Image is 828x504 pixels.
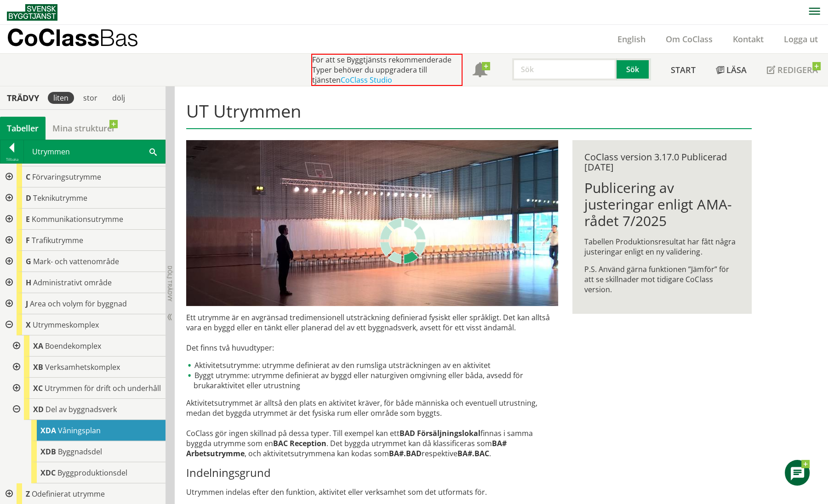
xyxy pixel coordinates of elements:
div: Utrymmen [24,140,165,163]
span: G [26,256,31,266]
span: Teknikutrymme [33,193,87,203]
div: Gå till informationssidan för CoClass Studio [15,441,166,462]
span: Mark- och vattenområde [33,256,119,266]
a: Logga ut [774,34,828,45]
span: Boendekomplex [45,341,101,351]
p: CoClass [7,32,138,43]
span: XDB [40,447,56,457]
div: stor [78,92,103,104]
span: XDA [40,425,56,436]
span: XB [33,362,43,372]
span: Trafikutrymme [32,235,83,245]
span: Byggproduktionsdel [57,468,127,478]
a: Läsa [706,54,757,86]
span: F [26,235,30,245]
h1: Publicering av justeringar enligt AMA-rådet 7/2025 [584,180,739,229]
div: Gå till informationssidan för CoClass Studio [7,335,166,357]
span: Odefinierat utrymme [32,489,105,499]
span: Byggnadsdel [58,447,102,457]
span: Administrativt område [33,277,112,288]
img: utrymme.jpg [186,140,558,306]
a: Start [661,54,706,86]
div: Gå till informationssidan för CoClass Studio [15,420,166,441]
li: Aktivitetsutrymme: utrymme definierat av den rumsliga utsträckningen av en aktivitet [186,360,558,370]
div: Gå till informationssidan för CoClass Studio [7,378,166,399]
div: CoClass version 3.17.0 Publicerad [DATE] [584,152,739,172]
div: dölj [107,92,131,104]
span: Redigera [777,64,818,75]
strong: BA#.BAC [457,448,489,459]
span: J [26,299,28,309]
span: Bas [99,24,138,51]
img: Laddar [380,218,426,264]
span: Start [671,64,696,75]
span: XD [33,404,44,414]
input: Sök [512,58,617,80]
a: Om CoClass [656,34,723,45]
span: C [26,172,30,182]
span: Z [26,489,30,499]
div: Gå till informationssidan för CoClass Studio [7,399,166,483]
p: P.S. Använd gärna funktionen ”Jämför” för att se skillnader mot tidigare CoClass version. [584,264,739,294]
p: Tabellen Produktionsresultat har fått några justeringar enligt en ny validering. [584,237,739,257]
span: H [26,277,31,288]
span: E [26,214,30,224]
span: D [26,193,31,203]
h3: Indelningsgrund [186,466,558,480]
span: XDC [40,468,56,478]
li: Byggt utrymme: utrymme definierat av byggd eller naturgiven omgivning eller båda, avsedd för bruk... [186,370,558,391]
strong: BA# Arbetsutrymme [186,438,507,459]
div: Gå till informationssidan för CoClass Studio [15,462,166,483]
span: Area och volym för byggnad [30,299,127,309]
button: Sök [617,58,651,80]
a: Kontakt [723,34,774,45]
div: Gå till informationssidan för CoClass Studio [7,357,166,378]
strong: BAD Försäljningslokal [400,428,480,438]
span: X [26,320,31,330]
a: English [607,34,656,45]
div: liten [48,92,74,104]
a: CoClassBas [7,25,158,53]
span: Läsa [726,64,747,75]
span: XC [33,383,43,393]
span: Förvaringsutrymme [32,172,101,182]
a: CoClass Studio [341,75,392,85]
div: För att se Byggtjänsts rekommenderade Typer behöver du uppgradera till tjänsten [311,54,463,86]
strong: BA#.BAD [389,448,422,459]
span: Del av byggnadsverk [46,404,117,414]
span: Dölj trädvy [166,266,174,301]
span: Verksamhetskomplex [45,362,120,372]
span: Våningsplan [58,425,101,436]
span: Sök i tabellen [149,147,157,156]
span: XA [33,341,43,351]
h1: UT Utrymmen [186,101,751,129]
span: Kommunikationsutrymme [32,214,123,224]
span: Notifikationer [473,63,487,78]
img: Svensk Byggtjänst [7,4,57,21]
a: Redigera [757,54,828,86]
div: Tillbaka [0,156,23,163]
div: Trädvy [2,93,44,103]
strong: BAC Reception [273,438,326,448]
span: Utrymmeskomplex [33,320,99,330]
a: Mina strukturer [46,117,122,140]
span: Utrymmen för drift och underhåll [45,383,161,393]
